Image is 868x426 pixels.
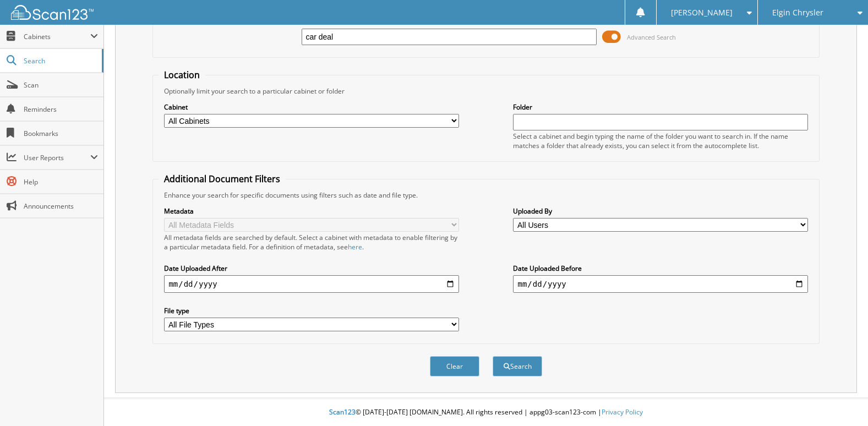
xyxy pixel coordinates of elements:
[513,132,807,150] div: Select a cabinet and begin typing the name of the folder you want to search in. If the name match...
[164,306,458,315] label: File type
[24,153,90,162] span: User Reports
[348,242,362,252] a: here
[159,69,205,81] legend: Location
[164,275,458,293] input: start
[513,206,807,216] label: Uploaded By
[24,129,98,138] span: Bookmarks
[671,9,733,16] span: [PERSON_NAME]
[602,407,643,417] a: Privacy Policy
[513,102,807,112] label: Folder
[513,275,807,293] input: end
[159,190,813,200] div: Enhance your search for specific documents using filters such as date and file type.
[104,399,868,426] div: © [DATE]-[DATE] [DOMAIN_NAME]. All rights reserved | appg03-scan123-com |
[627,33,676,41] span: Advanced Search
[24,32,90,41] span: Cabinets
[772,9,823,16] span: Elgin Chrysler
[164,264,458,273] label: Date Uploaded After
[164,233,458,252] div: All metadata fields are searched by default. Select a cabinet with metadata to enable filtering b...
[159,173,286,185] legend: Additional Document Filters
[493,356,542,376] button: Search
[11,5,94,20] img: scan123-logo-white.svg
[329,407,356,417] span: Scan123
[813,373,868,426] iframe: Chat Widget
[159,86,813,96] div: Optionally limit your search to a particular cabinet or folder
[430,356,479,376] button: Clear
[164,102,458,112] label: Cabinet
[164,206,458,216] label: Metadata
[24,177,98,187] span: Help
[24,56,96,65] span: Search
[24,201,98,211] span: Announcements
[24,105,98,114] span: Reminders
[513,264,807,273] label: Date Uploaded Before
[24,80,98,90] span: Scan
